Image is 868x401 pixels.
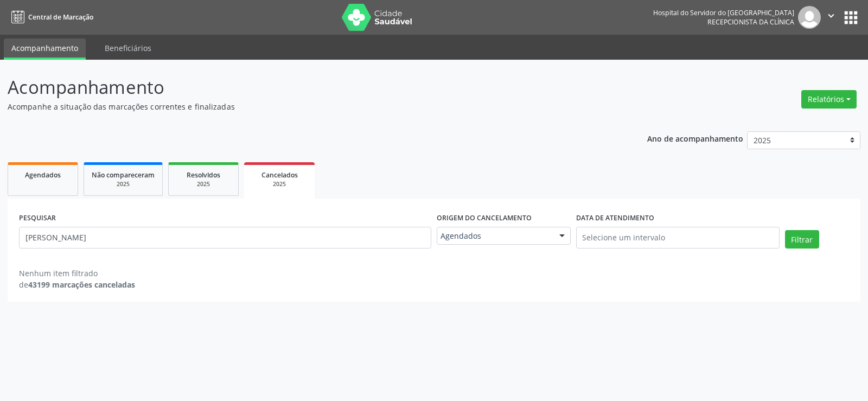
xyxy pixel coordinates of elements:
[653,8,794,17] div: Hospital do Servidor do [GEOGRAPHIC_DATA]
[576,210,654,227] label: DATA DE ATENDIMENTO
[92,170,155,180] span: Não compareceram
[785,230,819,249] button: Filtrar
[707,17,794,27] span: Recepcionista da clínica
[801,90,857,109] button: Relatórios
[441,231,548,241] span: Agendados
[176,180,231,188] div: 2025
[841,8,860,27] button: apps
[19,210,56,227] label: PESQUISAR
[28,279,135,290] strong: 43199 marcações canceladas
[25,170,61,180] span: Agendados
[647,131,743,145] p: Ano de acompanhamento
[798,6,821,29] img: img
[92,180,155,188] div: 2025
[821,6,841,29] button: 
[252,180,307,188] div: 2025
[8,74,604,101] p: Acompanhamento
[19,227,431,249] input: Nome, código do beneficiário ou CPF
[437,210,532,227] label: Origem do cancelamento
[19,279,135,290] div: de
[576,227,780,249] input: Selecione um intervalo
[19,268,135,279] div: Nenhum item filtrado
[261,170,298,180] span: Cancelados
[8,8,93,26] a: Central de Marcação
[4,39,86,60] a: Acompanhamento
[28,12,93,22] span: Central de Marcação
[825,10,837,22] i: 
[8,101,604,112] p: Acompanhe a situação das marcações correntes e finalizadas
[187,170,220,180] span: Resolvidos
[97,39,159,58] a: Beneficiários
